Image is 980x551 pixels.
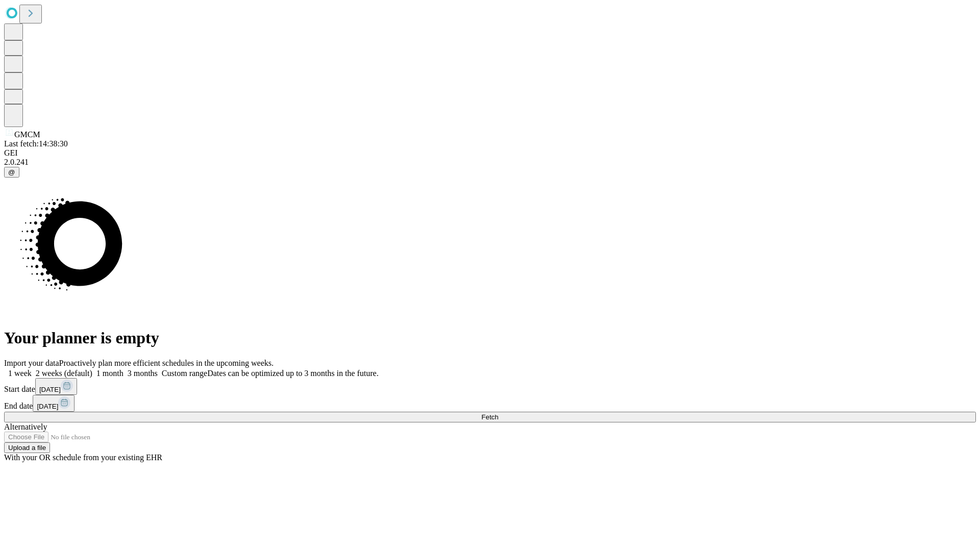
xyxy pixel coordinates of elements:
[162,369,207,378] span: Custom range
[128,369,158,378] span: 3 months
[4,359,59,367] span: Import your data
[4,453,162,462] span: With your OR schedule from your existing EHR
[96,369,124,378] span: 1 month
[481,413,498,421] span: Fetch
[59,359,274,367] span: Proactively plan more efficient schedules in the upcoming weeks.
[37,403,58,410] span: [DATE]
[4,412,976,422] button: Fetch
[4,378,976,395] div: Start date
[35,378,77,395] button: [DATE]
[4,395,976,412] div: End date
[4,329,976,347] h1: Your planner is empty
[4,158,976,167] div: 2.0.241
[8,369,32,378] span: 1 week
[33,395,75,412] button: [DATE]
[4,139,68,148] span: Last fetch: 14:38:30
[4,167,19,178] button: @
[36,369,92,378] span: 2 weeks (default)
[14,130,40,139] span: GMCM
[4,148,976,158] div: GEI
[207,369,378,378] span: Dates can be optimized up to 3 months in the future.
[4,442,50,453] button: Upload a file
[4,422,47,431] span: Alternatively
[8,168,15,176] span: @
[39,386,61,393] span: [DATE]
